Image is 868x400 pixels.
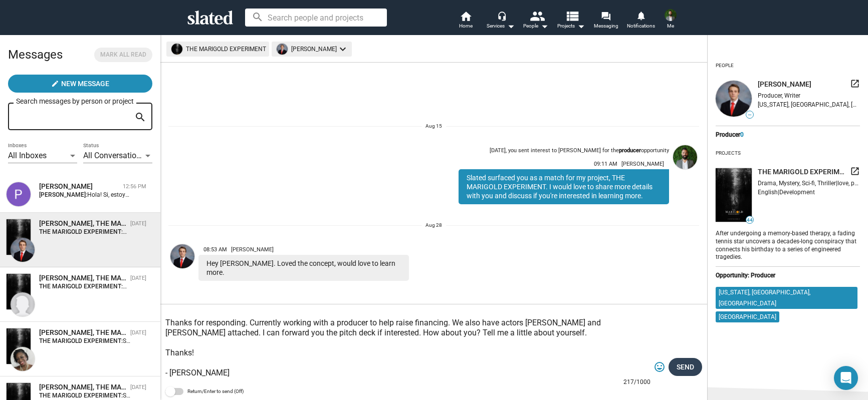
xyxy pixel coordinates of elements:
img: Brian Nall [170,244,194,268]
div: Projects [716,146,741,160]
span: THE MARIGOLD EXPERIMENT [758,167,846,177]
span: 44 [746,217,753,223]
img: Brian Nall [11,238,35,262]
span: Mark all read [100,50,146,60]
strong: THE MARIGOLD EXPERIMENT: [39,392,123,399]
span: Development [779,189,815,196]
mat-icon: keyboard_arrow_down [337,43,349,55]
span: — [746,112,753,118]
span: Me [667,20,674,32]
h2: Messages [8,43,63,67]
div: People [716,59,734,73]
span: Hola! Si, estoy revisando proyectos en desarrollo. Que bueno que ocurra en [GEOGRAPHIC_DATA], ¿te... [87,191,427,198]
span: Return/Enter to send (Off) [187,385,244,397]
img: Trina Brown [11,347,35,371]
img: THE MARIGOLD EXPERIMENT [7,328,31,364]
strong: THE MARIGOLD EXPERIMENT: [39,228,127,235]
img: Pablo [7,182,31,206]
span: New Message [61,75,109,93]
span: [PERSON_NAME] [231,246,274,253]
span: All Inboxes [8,151,47,160]
div: Producer [716,131,860,138]
span: 0 [740,131,744,138]
div: Trina Brown, THE MARIGOLD EXPERIMENT [39,328,126,337]
img: undefined [716,81,752,117]
span: | [836,180,837,187]
img: undefined [277,44,288,55]
mat-icon: arrow_drop_down [538,20,550,32]
div: Brian Nall, THE MARIGOLD EXPERIMENT [39,219,126,228]
mat-icon: arrow_drop_down [505,20,517,32]
time: [DATE] [130,329,146,336]
span: [PERSON_NAME] [621,161,664,167]
div: Michelle Rose, THE MARIGOLD EXPERIMENT [39,382,126,392]
button: Mark all read [94,48,152,62]
div: Hey [PERSON_NAME]. Loved the concept, would love to learn more. [198,255,409,281]
span: Send [677,358,694,376]
button: Send [669,358,702,376]
div: Pablo [39,182,119,191]
strong: THE MARIGOLD EXPERIMENT: [39,283,127,290]
span: All Conversations [83,151,145,160]
time: [DATE] [130,220,146,227]
mat-icon: launch [850,79,860,89]
span: | [778,189,779,196]
div: Open Intercom Messenger [834,366,858,390]
span: Notifications [627,20,655,32]
a: Home [448,10,483,32]
span: 09:11 AM [594,161,617,167]
img: Felix Nunez JR [673,145,697,169]
mat-icon: people [530,9,544,23]
div: After undergoing a memory-based therapy, a fading tennis star uncovers a decades-long conspiracy ... [716,228,860,262]
div: People [523,20,548,32]
mat-icon: search [134,110,146,125]
a: Felix Nunez JR [671,143,699,206]
img: Felix Nunez JR [665,9,677,21]
button: People [518,10,553,32]
time: 12:56 PM [123,183,146,190]
strong: [PERSON_NAME]: [39,191,87,198]
a: Notifications [623,10,659,32]
a: Brian Nall [168,242,196,283]
mat-icon: arrow_drop_down [575,20,587,32]
strong: THE MARIGOLD EXPERIMENT: [39,337,123,344]
span: Slated surfaced THE MARIGOLD EXPERIMENT as a match for my Costume Designer interest. I would love... [123,337,629,344]
span: 08:53 AM [203,246,227,253]
img: THE MARIGOLD EXPERIMENT [7,219,31,255]
button: Felix Nunez JRMe [659,7,683,33]
mat-chip: [PERSON_NAME] [272,42,352,57]
strong: producer [619,147,641,154]
mat-icon: home [460,10,472,22]
mat-icon: view_list [565,9,579,23]
a: Messaging [588,10,623,32]
span: English [758,189,778,196]
img: THE MARIGOLD EXPERIMENT [7,274,31,309]
mat-icon: headset_mic [497,11,506,20]
div: Slated surfaced you as a match for my project, THE MARIGOLD EXPERIMENT. I would love to share mor... [459,169,669,204]
div: Opportunity: Producer [716,272,860,279]
mat-icon: tag_faces [654,361,666,373]
mat-icon: launch [850,166,860,176]
mat-icon: create [51,80,59,88]
img: undefined [716,168,752,222]
time: [DATE] [130,275,146,281]
button: Services [483,10,518,32]
input: Search people and projects [245,9,387,27]
mat-chip: [US_STATE], [GEOGRAPHIC_DATA], [GEOGRAPHIC_DATA] [716,287,857,309]
span: Slated surfaced THE MARIGOLD EXPERIMENT as a match for my Actor interest. I would love to share m... [123,392,594,399]
mat-chip: [GEOGRAPHIC_DATA] [716,311,779,322]
div: Services [487,20,515,32]
button: Projects [553,10,588,32]
button: New Message [8,75,152,93]
time: [DATE] [130,384,146,390]
span: Projects [557,20,585,32]
img: Jessica Sodi [11,292,35,316]
mat-hint: 217/1000 [623,378,650,386]
div: [DATE], you sent interest to [PERSON_NAME] for the opportunity [490,147,669,155]
mat-icon: notifications [636,11,645,20]
div: Jessica Sodi, THE MARIGOLD EXPERIMENT [39,273,126,283]
mat-icon: forum [601,11,610,21]
div: Producer, Writer [758,92,860,99]
span: Drama, Mystery, Sci-fi, Thriller [758,180,836,187]
span: [PERSON_NAME] [758,80,811,89]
